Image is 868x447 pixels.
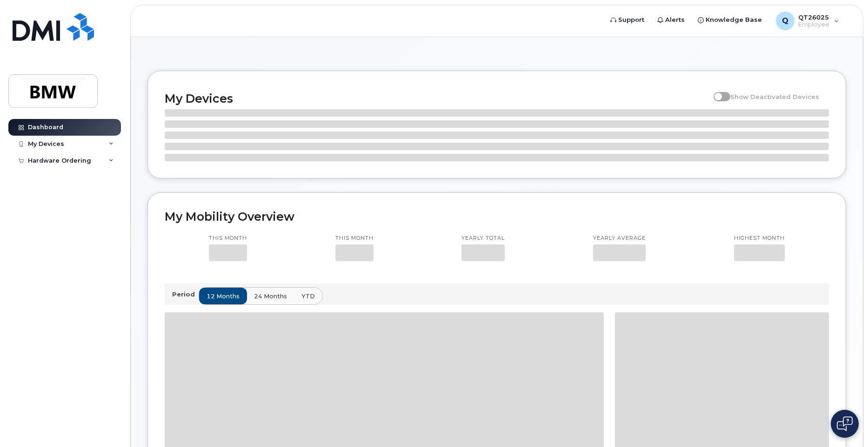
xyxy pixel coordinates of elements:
img: Open chat [837,416,853,431]
p: Period [172,290,199,299]
p: Highest month [734,235,785,242]
h2: My Devices [165,92,709,105]
p: Yearly average [593,235,646,242]
p: Yearly total [461,235,505,242]
span: Show Deactivated Devices [730,93,819,100]
span: 24 months [254,292,287,301]
h2: My Mobility Overview [165,210,829,223]
span: YTD [301,292,315,301]
p: This month [335,235,374,242]
input: Show Deactivated Devices [714,88,721,95]
p: This month [209,235,247,242]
